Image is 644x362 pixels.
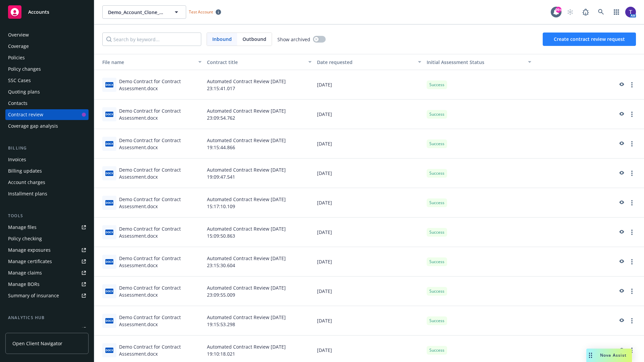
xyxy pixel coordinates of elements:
[119,225,202,239] div: Demo Contract for Contract Assessment.docx
[8,245,51,255] div: Manage exposures
[102,33,201,46] input: Search by keyword...
[8,177,45,188] div: Account charges
[8,64,41,74] div: Policy changes
[427,59,484,65] span: Initial Assessment Status
[628,346,636,354] a: more
[429,229,444,235] span: Success
[204,159,314,188] div: Automated Contract Review [DATE] 19:09:47.541
[5,314,89,321] div: Analytics hub
[554,36,625,42] span: Create contract review request
[8,121,58,131] div: Coverage gap analysis
[204,100,314,129] div: Automated Contract Review [DATE] 23:09:54.762
[5,3,89,21] a: Accounts
[617,287,625,295] a: preview
[105,348,113,353] span: docx
[119,314,202,328] div: Demo Contract for Contract Assessment.docx
[97,59,194,66] div: Toggle SortBy
[119,255,202,269] div: Demo Contract for Contract Assessment.docx
[97,59,194,66] div: File name
[617,346,625,354] a: preview
[277,36,310,43] span: Show archived
[429,170,444,176] span: Success
[8,154,26,165] div: Invoices
[429,141,444,147] span: Success
[5,29,89,40] a: Overview
[105,112,113,117] span: docx
[5,279,89,290] a: Manage BORs
[555,7,561,13] div: 99+
[119,137,202,151] div: Demo Contract for Contract Assessment.docx
[314,247,424,277] div: [DATE]
[5,145,89,152] div: Billing
[314,54,424,70] button: Date requested
[204,54,314,70] button: Contract title
[5,256,89,267] a: Manage certificates
[617,140,625,148] a: preview
[5,188,89,199] a: Installment plans
[617,110,625,118] a: preview
[212,36,232,43] span: Inbound
[119,284,202,298] div: Demo Contract for Contract Assessment.docx
[105,141,113,146] span: docx
[105,171,113,176] span: docx
[5,245,89,255] a: Manage exposures
[628,228,636,236] a: more
[108,9,166,16] span: Demo_Account_Clone_QA_CR_Tests_Demo
[429,259,444,265] span: Success
[119,343,202,357] div: Demo Contract for Contract Assessment.docx
[600,352,627,358] span: Nova Assist
[586,349,595,362] div: Drag to move
[105,289,113,294] span: docx
[102,5,186,19] button: Demo_Account_Clone_QA_CR_Tests_Demo
[429,200,444,206] span: Success
[586,349,632,362] button: Nova Assist
[204,129,314,159] div: Automated Contract Review [DATE] 19:15:44.866
[628,199,636,207] a: more
[5,154,89,165] a: Invoices
[8,86,40,97] div: Quoting plans
[5,64,89,74] a: Policy changes
[8,279,40,290] div: Manage BORs
[314,277,424,306] div: [DATE]
[617,258,625,266] a: preview
[5,177,89,188] a: Account charges
[427,59,524,66] div: Toggle SortBy
[8,98,28,109] div: Contacts
[8,256,52,267] div: Manage certificates
[119,196,202,210] div: Demo Contract for Contract Assessment.docx
[204,70,314,100] div: Automated Contract Review [DATE] 23:15:41.017
[5,324,89,335] a: Loss summary generator
[237,33,272,46] span: Outbound
[314,218,424,247] div: [DATE]
[429,347,444,353] span: Success
[314,306,424,336] div: [DATE]
[204,247,314,277] div: Automated Contract Review [DATE] 23:15:30.604
[5,109,89,120] a: Contract review
[105,200,113,205] span: docx
[628,258,636,266] a: more
[105,230,113,235] span: docx
[105,259,113,264] span: docx
[204,277,314,306] div: Automated Contract Review [DATE] 23:09:55.009
[119,107,202,121] div: Demo Contract for Contract Assessment.docx
[119,78,202,92] div: Demo Contract for Contract Assessment.docx
[317,59,414,66] div: Date requested
[8,290,59,301] div: Summary of insurance
[8,188,47,199] div: Installment plans
[5,233,89,244] a: Policy checking
[617,228,625,236] a: preview
[8,267,42,278] div: Manage claims
[105,82,113,87] span: docx
[204,218,314,247] div: Automated Contract Review [DATE] 15:09:50.863
[314,100,424,129] div: [DATE]
[628,287,636,295] a: more
[429,82,444,88] span: Success
[594,5,608,19] a: Search
[617,199,625,207] a: preview
[189,9,213,15] span: Test Account
[625,7,636,17] img: photo
[5,166,89,176] a: Billing updates
[314,70,424,100] div: [DATE]
[12,340,62,347] span: Open Client Navigator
